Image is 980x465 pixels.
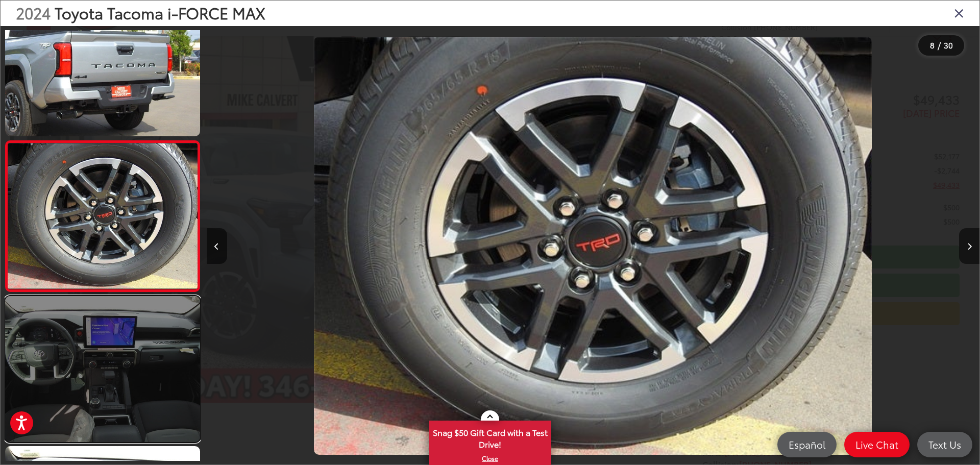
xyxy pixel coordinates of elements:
span: Toyota Tacoma i-FORCE MAX [55,2,265,23]
a: Text Us [917,432,972,457]
span: Live Chat [850,438,903,451]
span: 2024 [16,2,51,23]
div: 2024 Toyota Tacoma i-FORCE MAX TRD Sport i-FORCE MAX 7 [206,37,979,455]
i: Close gallery [954,6,964,19]
span: 30 [944,39,953,51]
span: Text Us [923,438,966,451]
img: 2024 Toyota Tacoma i-FORCE MAX TRD Sport i-FORCE MAX [314,37,872,455]
a: Español [777,432,837,457]
span: Español [783,438,830,451]
button: Next image [959,228,979,264]
img: 2024 Toyota Tacoma i-FORCE MAX TRD Sport i-FORCE MAX [6,143,199,288]
button: Previous image [207,228,227,264]
a: Live Chat [844,432,910,457]
span: / [937,42,942,49]
span: 8 [930,39,935,51]
span: Snag $50 Gift Card with a Test Drive! [430,422,550,453]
